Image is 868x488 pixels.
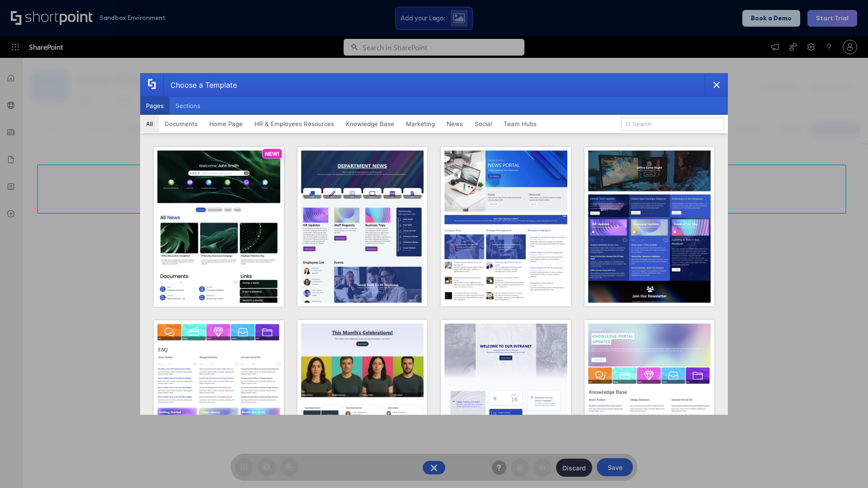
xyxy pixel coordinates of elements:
[498,115,542,133] button: Team Hubs
[249,115,340,133] button: HR & Employees Resources
[441,115,469,133] button: News
[140,115,159,133] button: All
[400,115,441,133] button: Marketing
[140,73,728,415] div: template selector
[340,115,400,133] button: Knowledge Base
[203,115,249,133] button: Home Page
[140,97,170,115] button: Pages
[621,117,724,131] input: Search
[163,74,237,96] div: Choose a Template
[469,115,498,133] button: Social
[159,115,203,133] button: Documents
[265,150,279,157] p: NEW!
[823,445,868,488] iframe: Chat Widget
[170,97,206,115] button: Sections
